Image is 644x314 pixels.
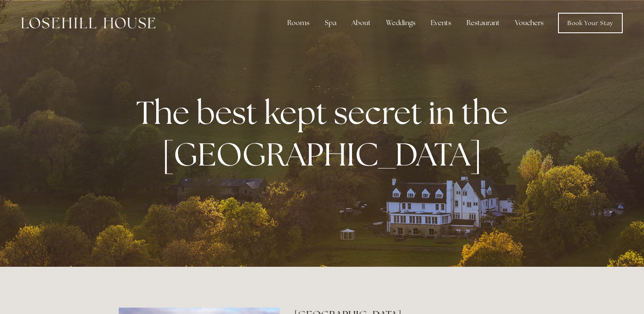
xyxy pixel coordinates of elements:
div: About [345,14,378,31]
div: Weddings [379,14,422,31]
a: Vouchers [508,14,550,31]
img: Losehill House [21,17,155,29]
div: Rooms [280,14,316,31]
strong: The best kept secret in the [GEOGRAPHIC_DATA] [136,91,515,175]
div: Events [424,14,458,31]
a: Book Your Stay [558,13,623,33]
div: Restaurant [460,14,507,31]
div: Spa [318,14,343,31]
